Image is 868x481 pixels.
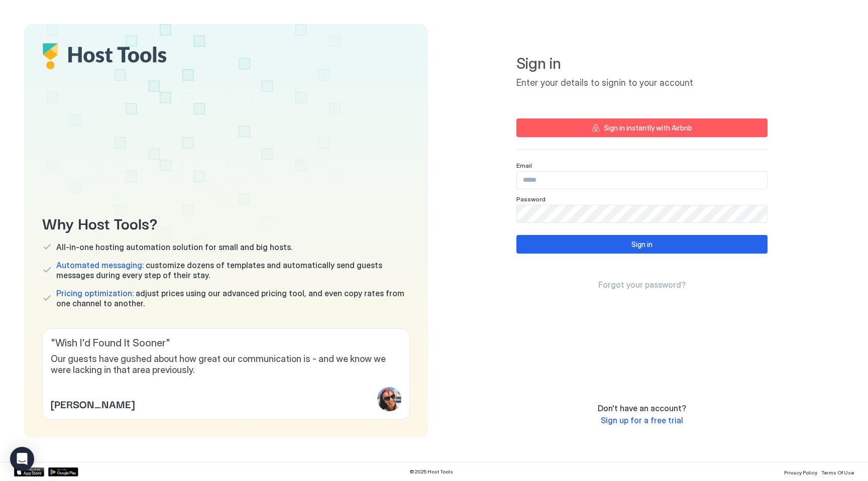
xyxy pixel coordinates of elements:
[516,235,768,254] button: Sign in
[10,447,34,471] div: Open Intercom Messenger
[51,337,401,349] span: " Wish I'd Found It Sooner "
[56,242,292,252] span: All-in-one hosting automation solution for small and big hosts.
[56,260,410,280] span: customize dozens of templates and automatically send guests messages during every step of their s...
[784,469,817,475] span: Privacy Policy
[377,387,401,411] div: profile
[42,211,410,234] span: Why Host Tools?
[56,288,134,298] span: Pricing optimization:
[48,467,78,476] a: Google Play Store
[598,280,686,290] span: Forgot your password?
[821,469,854,475] span: Terms Of Use
[517,205,767,222] input: Input Field
[604,123,692,133] div: Sign in instantly with Airbnb
[598,280,686,290] a: Forgot your password?
[598,403,686,413] span: Don't have an account?
[56,288,410,308] span: adjust prices using our advanced pricing tool, and even copy rates from one channel to another.
[516,77,768,89] span: Enter your details to signin to your account
[821,466,854,477] a: Terms Of Use
[601,415,683,425] span: Sign up for a free trial
[601,415,683,426] a: Sign up for a free trial
[516,118,768,137] button: Sign in instantly with Airbnb
[517,172,767,189] input: Input Field
[784,466,817,477] a: Privacy Policy
[631,239,653,250] div: Sign in
[516,54,768,73] span: Sign in
[14,467,44,476] a: App Store
[56,260,144,270] span: Automated messaging:
[516,195,546,203] span: Password
[409,468,453,475] span: © 2025 Host Tools
[516,162,532,169] span: Email
[51,353,401,376] span: Our guests have gushed about how great our communication is - and we know we were lacking in that...
[51,396,135,411] span: [PERSON_NAME]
